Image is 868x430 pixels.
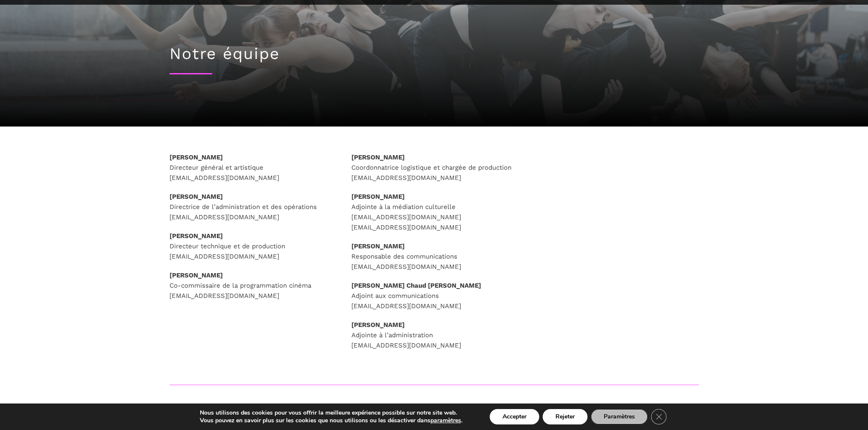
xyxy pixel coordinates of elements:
p: Nous utilisons des cookies pour vous offrir la meilleure expérience possible sur notre site web. [200,409,462,417]
p: Directeur général et artistique [EMAIL_ADDRESS][DOMAIN_NAME] [170,152,335,183]
p: Adjoint aux communications [EMAIL_ADDRESS][DOMAIN_NAME] [351,280,517,311]
strong: [PERSON_NAME] Chaud [PERSON_NAME] [351,282,481,289]
p: Directeur technique et de production [EMAIL_ADDRESS][DOMAIN_NAME] [170,231,335,262]
strong: [PERSON_NAME] [170,232,223,240]
strong: [PERSON_NAME] [351,321,405,329]
p: Co-commissaire de la programmation cinéma [EMAIL_ADDRESS][DOMAIN_NAME] [170,270,335,301]
h1: Notre équipe [170,44,699,63]
button: Close GDPR Cookie Banner [651,409,666,424]
p: Adjointe à la médiation culturelle [EMAIL_ADDRESS][DOMAIN_NAME] [EMAIL_ADDRESS][DOMAIN_NAME] [351,191,517,233]
strong: [PERSON_NAME] [351,242,405,250]
p: Responsable des communications [EMAIL_ADDRESS][DOMAIN_NAME] [351,241,517,272]
p: Adjointe à l’administration [EMAIL_ADDRESS][DOMAIN_NAME] [351,320,517,350]
button: paramètres [430,417,461,424]
strong: [PERSON_NAME] [351,153,405,161]
strong: [PERSON_NAME] [170,271,223,279]
button: Paramètres [591,409,648,424]
p: Coordonnatrice logistique et chargée de production [EMAIL_ADDRESS][DOMAIN_NAME] [351,152,517,183]
strong: [PERSON_NAME] [170,153,223,161]
p: Vous pouvez en savoir plus sur les cookies que nous utilisons ou les désactiver dans . [200,417,462,424]
strong: [PERSON_NAME] [351,193,405,200]
strong: [PERSON_NAME] [170,193,223,200]
button: Rejeter [543,409,587,424]
p: Directrice de l’administration et des opérations [EMAIL_ADDRESS][DOMAIN_NAME] [170,191,335,222]
button: Accepter [490,409,539,424]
